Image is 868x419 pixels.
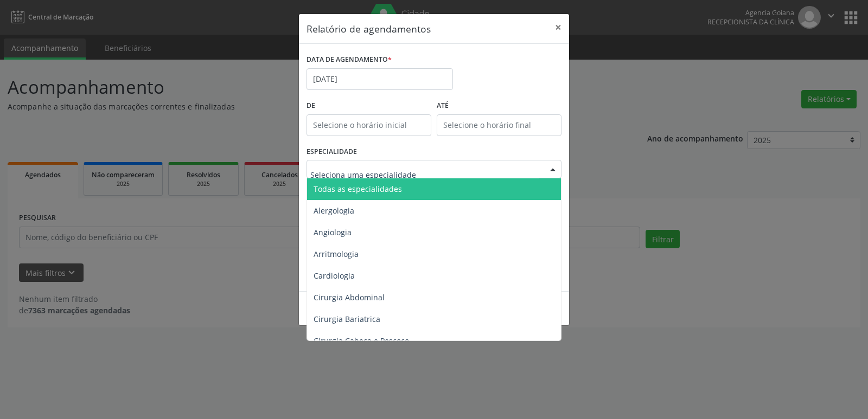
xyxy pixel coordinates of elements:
input: Seleciona uma especialidade [310,164,539,185]
input: Selecione o horário final [437,114,561,136]
label: DATA DE AGENDAMENTO [307,51,392,68]
span: Angiologia [314,227,352,237]
input: Selecione uma data ou intervalo [307,68,453,90]
label: ATÉ [437,98,561,114]
span: Cirurgia Cabeça e Pescoço [314,336,409,346]
span: Cirurgia Bariatrica [314,314,380,324]
input: Selecione o horário inicial [307,114,431,136]
span: Cirurgia Abdominal [314,292,385,302]
span: Cardiologia [314,270,355,281]
span: Arritmologia [314,249,359,259]
label: De [307,98,431,114]
h5: Relatório de agendamentos [307,22,431,36]
span: Alergologia [314,205,354,216]
button: Close [547,14,569,41]
span: Todas as especialidades [314,184,402,194]
label: ESPECIALIDADE [307,144,357,160]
